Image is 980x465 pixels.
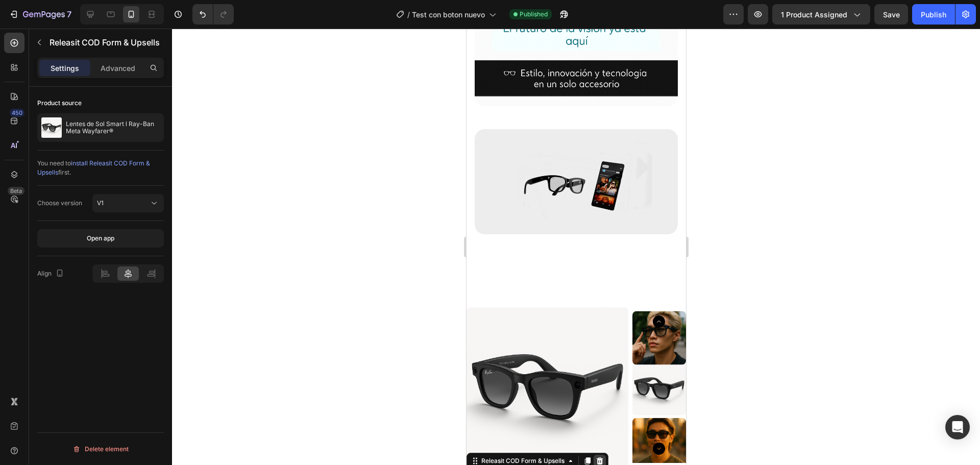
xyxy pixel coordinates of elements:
[37,99,82,108] div: Product source
[921,9,946,20] div: Publish
[37,229,164,248] button: Open app
[781,9,847,20] span: 1 product assigned
[101,63,135,74] p: Advanced
[945,415,970,439] div: Open Intercom Messenger
[50,36,160,48] p: Releasit COD Form & Upsells
[772,4,870,25] button: 1 product assigned
[912,4,955,25] button: Publish
[37,441,164,457] button: Delete element
[67,8,71,20] p: 7
[467,29,686,465] iframe: Design area
[51,63,79,74] p: Settings
[10,109,24,117] div: 450
[37,159,150,176] span: install Releasit COD Form & Upsells
[13,428,100,437] div: Releasit COD Form & Upsells
[92,194,164,212] button: V1
[407,9,410,20] span: /
[41,117,62,138] img: product feature img
[97,199,104,207] span: V1
[87,234,114,243] div: Open app
[37,199,82,208] div: Choose version
[4,4,76,25] button: 7
[192,4,234,25] div: Undo/Redo
[883,10,900,19] span: Save
[66,120,160,135] p: Lentes de Sol Smart l Ray-Ban Meta Wayfarer®
[72,443,129,455] div: Delete element
[412,9,485,20] span: Test con boton nuevo
[37,267,66,281] div: Align
[520,10,548,19] span: Published
[8,187,24,195] div: Beta
[874,4,908,25] button: Save
[37,159,164,177] div: You need to first.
